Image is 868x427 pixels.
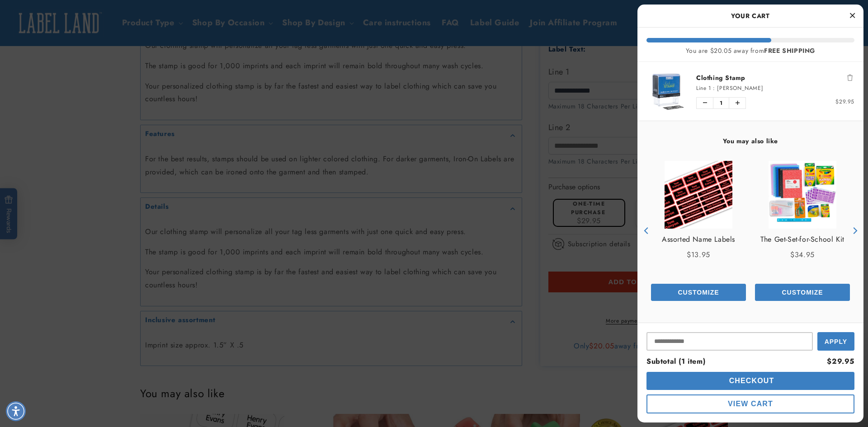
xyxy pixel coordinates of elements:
button: cart [646,372,854,390]
button: Add the product, Mini Rectangle Name Labels to Cart [755,284,850,301]
li: product [646,62,854,121]
span: View Cart [728,400,773,408]
span: Customize [678,289,719,296]
div: product [646,152,750,310]
button: Increase quantity of Clothing Stamp [729,98,745,108]
span: [PERSON_NAME] [717,84,763,92]
button: cart [646,394,854,413]
span: : [713,84,715,92]
span: $29.95 [835,98,854,106]
span: 1 [713,98,729,108]
img: Clothing Stamp - Label Land [646,71,687,112]
div: product [750,152,854,310]
a: Clothing Stamp [696,73,854,82]
img: View The Get-Set-for-School Kit [769,161,836,229]
button: Close Cart [845,9,859,23]
button: What size is the imprint? [33,51,110,68]
span: Checkout [727,377,774,385]
span: $34.95 [790,249,815,260]
h2: Your Cart [646,9,854,23]
span: $13.95 [687,249,710,260]
div: Accessibility Menu [6,401,26,421]
button: Apply [817,332,854,351]
a: View The Get-Set-for-School Kit [760,233,844,246]
a: View Assorted Name Labels [662,233,735,246]
h4: You may also like [646,137,854,145]
img: Assorted Name Labels - Label Land [665,161,732,229]
span: Subtotal (1 item) [646,356,705,366]
span: Customize [782,289,823,296]
button: Previous [640,224,653,238]
div: $29.95 [827,355,854,368]
input: Input Discount [646,332,813,351]
button: Decrease quantity of Clothing Stamp [697,98,713,108]
button: Can this be used on dark clothing? [8,25,110,42]
div: You are $20.05 away from [646,47,854,55]
span: Line 1 [696,84,711,92]
b: FREE SHIPPING [764,46,815,55]
button: Next [848,224,861,238]
span: Apply [825,338,847,345]
button: Add the product, Stick N' Wear Stikins® Labels to Cart [651,284,746,301]
button: Remove Clothing Stamp [845,73,854,82]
